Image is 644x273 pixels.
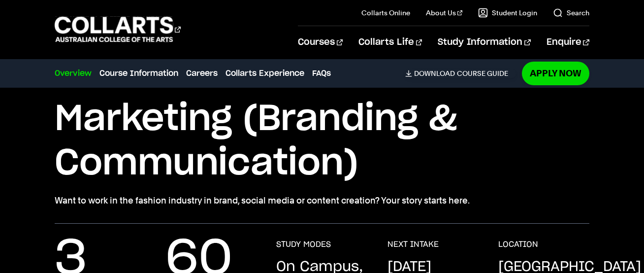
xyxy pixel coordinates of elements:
[186,68,218,79] a: Careers
[426,8,462,18] a: About Us
[522,62,589,85] a: Apply Now
[553,8,589,18] a: Search
[55,194,589,207] p: Want to work in the fashion industry in brand, social media or content creation? Your story start...
[438,26,530,59] a: Study Information
[55,53,589,186] h1: Bachelor of Fashion Marketing (Branding & Communication)
[312,68,331,79] a: FAQs
[414,69,455,78] span: Download
[498,239,538,249] h3: LOCATION
[298,26,343,59] a: Courses
[99,68,178,79] a: Course Information
[55,15,181,43] div: Go to homepage
[225,68,304,79] a: Collarts Experience
[387,239,439,249] h3: NEXT INTAKE
[55,68,92,79] a: Overview
[478,8,537,18] a: Student Login
[405,69,516,78] a: DownloadCourse Guide
[547,26,589,59] a: Enquire
[358,26,422,59] a: Collarts Life
[361,8,410,18] a: Collarts Online
[276,239,331,249] h3: STUDY MODES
